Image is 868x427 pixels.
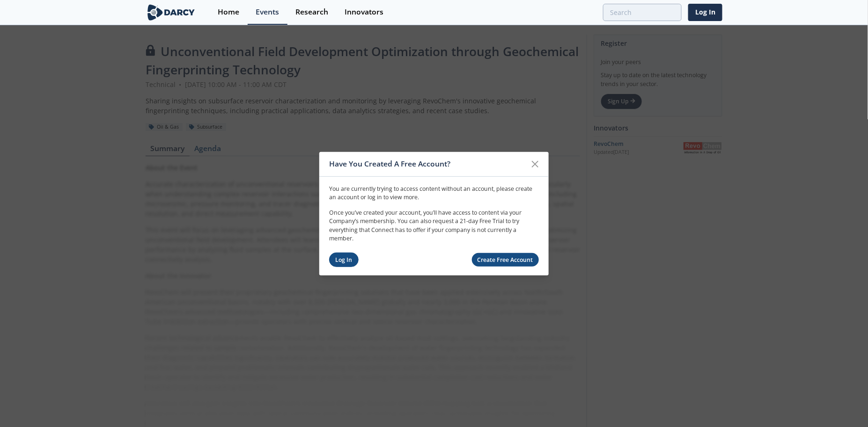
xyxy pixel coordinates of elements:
[472,253,539,267] a: Create Free Account
[329,155,526,173] div: Have You Created A Free Account?
[329,253,359,267] a: Log In
[329,209,539,243] p: Once you’ve created your account, you’ll have access to content via your Company’s membership. Yo...
[603,4,682,21] input: Advanced Search
[688,4,722,21] a: Log In
[218,8,239,16] div: Home
[146,4,197,21] img: logo-wide.svg
[295,8,328,16] div: Research
[345,8,383,16] div: Innovators
[329,185,539,202] p: You are currently trying to access content without an account, please create an account or log in...
[256,8,279,16] div: Events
